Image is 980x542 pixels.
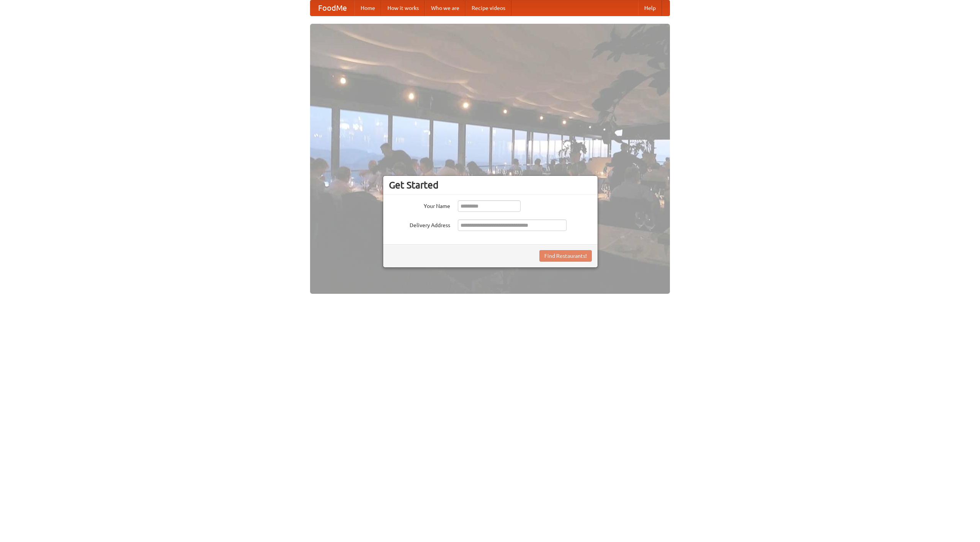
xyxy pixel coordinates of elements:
a: How it works [381,0,425,16]
a: Recipe videos [465,0,511,16]
button: Find Restaurants! [539,250,592,262]
a: Who we are [425,0,465,16]
a: Help [638,0,662,16]
a: Home [354,0,381,16]
a: FoodMe [310,0,354,16]
label: Delivery Address [389,219,450,229]
label: Your Name [389,200,450,210]
h3: Get Started [389,179,592,191]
